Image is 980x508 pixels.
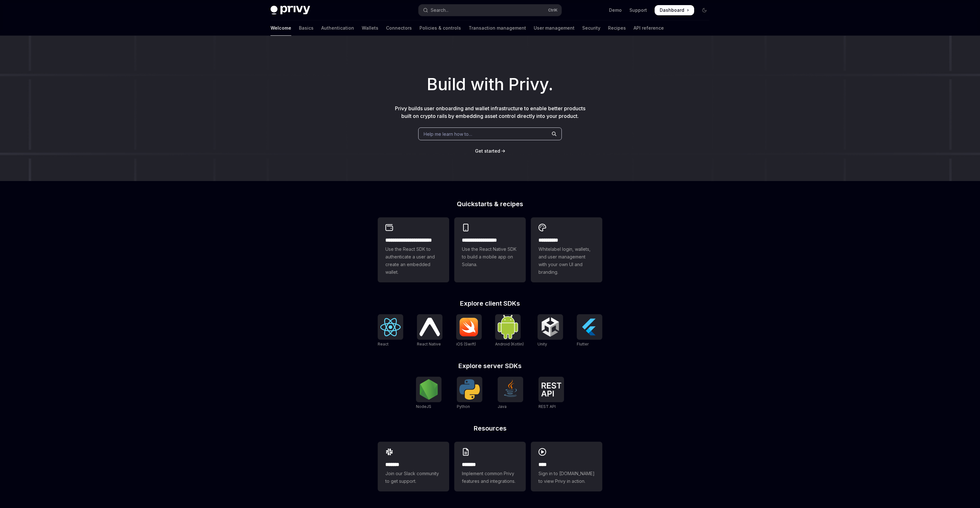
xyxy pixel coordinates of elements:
[531,442,602,491] a: ****Sign in to [DOMAIN_NAME] to view Privy in action.
[538,314,563,347] a: UnityUnity
[454,217,526,282] a: **** **** **** ***Use the React Native SDK to build a mobile app on Solana.
[475,148,500,154] span: Get started
[538,377,564,410] a: REST APIREST API
[699,5,709,15] button: Toggle dark mode
[271,6,310,15] img: dark logo
[660,7,684,13] span: Dashboard
[385,470,442,485] span: Join our Slack community to get support.
[378,342,389,346] span: React
[538,245,595,276] span: Whitelabel login, wallets, and user management with your own UI and branding.
[498,377,523,410] a: JavaJava
[495,342,524,346] span: Android (Kotlin)
[629,7,647,13] a: Support
[419,318,440,336] img: React Native
[500,379,521,400] img: Java
[634,20,664,36] a: API reference
[378,300,602,307] h2: Explore client SDKs
[417,314,442,347] a: React NativeReact Native
[321,20,354,36] a: Authentication
[475,148,500,154] a: Get started
[378,314,403,347] a: ReactReact
[386,20,412,36] a: Connectors
[419,379,439,400] img: NodeJS
[417,342,441,346] span: React Native
[271,20,291,36] a: Welcome
[10,72,970,97] h1: Build with Privy.
[457,404,470,409] span: Python
[419,20,461,36] a: Policies & controls
[577,342,589,346] span: Flutter
[378,201,602,207] h2: Quickstarts & recipes
[541,382,561,396] img: REST API
[299,20,314,36] a: Basics
[395,105,585,119] span: Privy builds user onboarding and wallet infrastructure to enable better products built on crypto ...
[498,404,507,409] span: Java
[454,442,526,491] a: **** **Implement common Privy features and integrations.
[362,20,378,36] a: Wallets
[456,314,482,347] a: iOS (Swift)iOS (Swift)
[378,425,602,432] h2: Resources
[378,363,602,369] h2: Explore server SDKs
[655,5,694,15] a: Dashboard
[378,442,449,491] a: **** **Join our Slack community to get support.
[424,131,472,137] span: Help me learn how to…
[548,8,558,13] span: Ctrl K
[538,404,556,409] span: REST API
[459,317,479,337] img: iOS (Swift)
[579,317,600,337] img: Flutter
[462,245,518,268] span: Use the React Native SDK to build a mobile app on Solana.
[431,6,449,14] div: Search...
[462,470,518,485] span: Implement common Privy features and integrations.
[609,7,622,13] a: Demo
[538,470,595,485] span: Sign in to [DOMAIN_NAME] to view Privy in action.
[534,20,575,36] a: User management
[419,4,561,16] button: Open search
[538,342,547,346] span: Unity
[457,377,482,410] a: PythonPython
[385,245,442,276] span: Use the React SDK to authenticate a user and create an embedded wallet.
[577,314,602,347] a: FlutterFlutter
[495,314,524,347] a: Android (Kotlin)Android (Kotlin)
[380,318,401,336] img: React
[540,317,561,337] img: Unity
[456,342,476,346] span: iOS (Swift)
[416,377,442,410] a: NodeJSNodeJS
[459,379,480,400] img: Python
[582,20,600,36] a: Security
[498,315,518,339] img: Android (Kotlin)
[469,20,526,36] a: Transaction management
[416,404,431,409] span: NodeJS
[531,217,602,282] a: **** *****Whitelabel login, wallets, and user management with your own UI and branding.
[608,20,626,36] a: Recipes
